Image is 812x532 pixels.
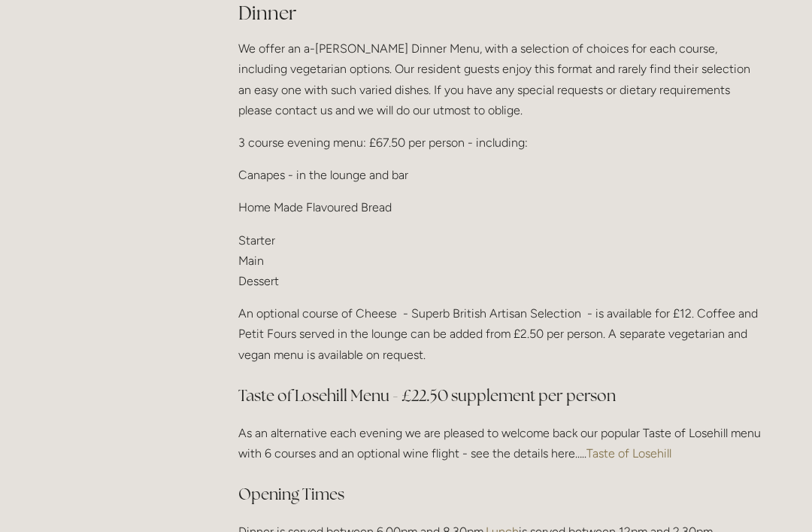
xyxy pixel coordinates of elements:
p: We offer an a-[PERSON_NAME] Dinner Menu, with a selection of choices for each course, including v... [238,38,765,120]
h3: Taste of Losehill Menu - £22.50 supplement per person [238,381,765,411]
p: Canapes - in the lounge and bar [238,165,765,185]
h3: Opening Times [238,479,765,509]
p: Home Made Flavoured Bread [238,197,765,217]
p: An optional course of Cheese - Superb British Artisan Selection - is available for £12. Coffee an... [238,303,765,365]
p: As an alternative each evening we are pleased to welcome back our popular Taste of Losehill menu ... [238,423,765,464]
p: 3 course evening menu: £67.50 per person - including: [238,132,765,153]
p: Starter Main Dessert [238,230,765,292]
a: Taste of Losehill [586,446,671,461]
